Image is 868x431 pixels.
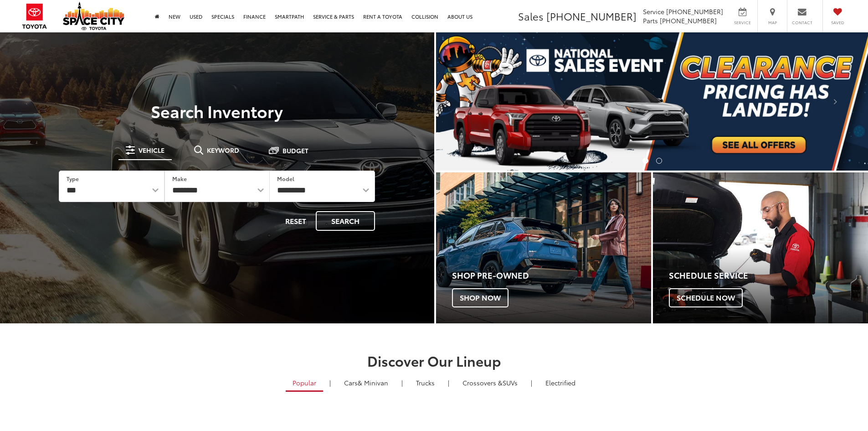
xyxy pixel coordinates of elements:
[452,271,651,280] h4: Shop Pre-Owned
[139,147,164,153] span: Vehicle
[286,375,323,392] a: Popular
[446,378,452,387] li: |
[436,172,651,323] a: Shop Pre-Owned Shop Now
[642,158,648,164] li: Go to slide number 1.
[436,51,501,152] button: Click to view previous picture.
[669,271,868,280] h4: Schedule Service
[669,288,743,307] span: Schedule Now
[172,175,187,182] label: Make
[113,353,755,368] h2: Discover Our Lineup
[803,51,868,152] button: Click to view next picture.
[653,172,868,323] a: Schedule Service Schedule Now
[462,378,503,387] span: Crossovers &
[207,147,239,153] span: Keyword
[762,20,782,26] span: Map
[792,20,812,26] span: Contact
[316,211,375,231] button: Search
[732,20,753,26] span: Service
[656,158,662,164] li: Go to slide number 2.
[666,7,723,16] span: [PHONE_NUMBER]
[358,378,388,387] span: & Minivan
[546,9,637,23] span: [PHONE_NUMBER]
[456,375,524,390] a: SUVs
[539,375,582,390] a: Electrified
[327,378,333,387] li: |
[529,378,534,387] li: |
[436,172,651,323] div: Toyota
[643,16,658,25] span: Parts
[518,9,544,23] span: Sales
[277,175,294,182] label: Model
[282,147,308,154] span: Budget
[653,172,868,323] div: Toyota
[643,7,664,16] span: Service
[337,375,395,390] a: Cars
[399,378,405,387] li: |
[827,20,847,26] span: Saved
[67,175,79,182] label: Type
[452,288,508,307] span: Shop Now
[38,102,396,120] h3: Search Inventory
[277,211,314,231] button: Reset
[63,2,124,30] img: Space City Toyota
[660,16,717,25] span: [PHONE_NUMBER]
[409,375,442,390] a: Trucks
